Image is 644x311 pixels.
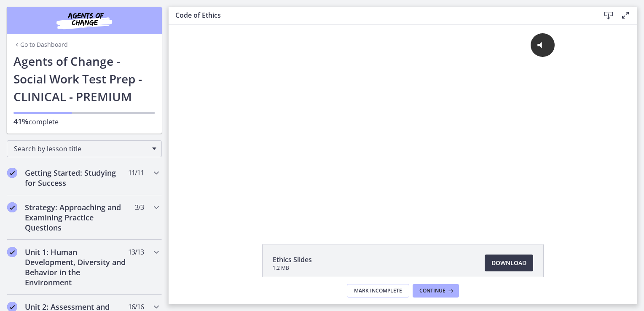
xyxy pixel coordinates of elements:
[273,255,312,265] span: Ethics Slides
[13,116,29,126] span: 41%
[7,202,17,212] i: Completed
[25,168,128,188] h2: Getting Started: Studying for Success
[419,287,445,294] span: Continue
[491,258,526,268] span: Download
[25,247,128,287] h2: Unit 1: Human Development, Diversity and Behavior in the Environment
[135,202,144,212] span: 3 / 3
[128,247,144,257] span: 13 / 13
[7,140,162,157] div: Search by lesson title
[7,247,17,257] i: Completed
[7,168,17,178] i: Completed
[413,284,459,298] button: Continue
[169,24,637,225] iframe: Video Lesson
[14,144,148,153] span: Search by lesson title
[25,202,128,233] h2: Strategy: Approaching and Examining Practice Questions
[13,40,68,49] a: Go to Dashboard
[485,255,533,271] a: Download
[273,265,312,271] span: 1.2 MB
[354,287,402,294] span: Mark Incomplete
[13,52,155,105] h1: Agents of Change - Social Work Test Prep - CLINICAL - PREMIUM
[175,10,587,20] h3: Code of Ethics
[128,168,144,178] span: 11 / 11
[347,284,409,298] button: Mark Incomplete
[34,10,135,30] img: Agents of Change
[13,116,155,127] p: complete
